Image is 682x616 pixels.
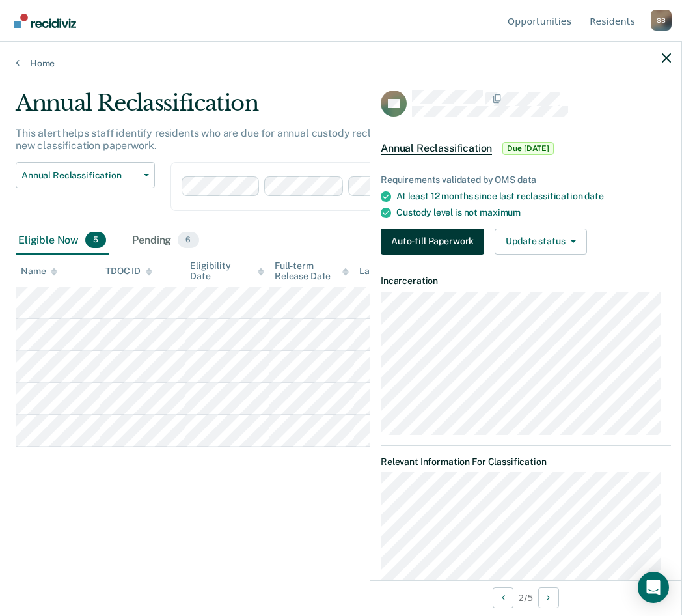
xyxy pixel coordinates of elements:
div: S B [651,10,672,31]
div: Annual ReclassificationDue [DATE] [370,128,681,169]
img: Recidiviz [14,14,76,28]
dt: Incarceration [381,275,671,287]
a: Home [16,57,666,69]
button: Previous Opportunity [493,587,513,608]
p: This alert helps staff identify residents who are due for annual custody reclassification and dir... [16,127,610,152]
a: Navigate to form link [381,229,489,255]
div: Eligibility Date [190,260,264,283]
div: Requirements validated by OMS data [381,175,671,186]
button: Update status [495,229,586,255]
div: Eligible Now [16,227,109,255]
div: Name [21,266,57,277]
div: Full-term Release Date [275,260,349,283]
div: Custody level is not [396,207,671,218]
button: Profile dropdown button [651,10,672,31]
span: 6 [178,232,198,249]
div: Pending [130,227,201,255]
span: 5 [85,232,106,249]
dt: Relevant Information For Classification [381,456,671,468]
span: maximum [480,207,521,217]
div: TDOC ID [105,266,152,277]
button: Next Opportunity [538,587,559,608]
div: 2 / 5 [370,580,681,615]
span: Annual Reclassification [21,170,139,181]
div: At least 12 months since last reclassification [396,191,671,202]
button: Auto-fill Paperwork [381,229,484,255]
span: Annual Reclassification [381,142,492,155]
span: Due [DATE] [502,142,554,155]
span: date [584,191,603,201]
div: Open Intercom Messenger [638,572,669,603]
div: Annual Reclassification [16,90,629,127]
div: Last Viewed [359,266,422,277]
